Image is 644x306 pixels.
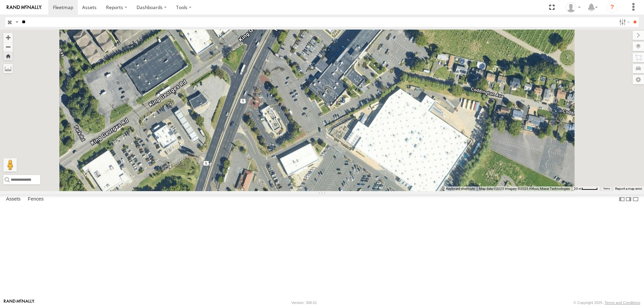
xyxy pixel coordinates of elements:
label: Hide Summary Table [632,194,639,204]
span: 20 m [574,187,582,190]
label: Dock Summary Table to the Left [619,194,625,204]
label: Assets [3,195,24,204]
a: Terms and Conditions [605,301,640,305]
button: Zoom Home [3,51,13,60]
a: Report a map error [615,187,642,190]
label: Fences [24,195,47,204]
span: Map data ©2025 Imagery ©2025 Airbus, Maxar Technologies [479,187,570,190]
a: Terms (opens in new tab) [603,187,610,190]
label: Dock Summary Table to the Right [625,194,632,204]
div: © Copyright 2025 - [574,301,640,305]
label: Search Query [14,17,19,27]
button: Zoom out [3,42,13,51]
label: Map Settings [633,75,644,84]
i: ? [607,2,618,13]
button: Zoom in [3,33,13,42]
div: Kerry Mac Phee [563,2,583,12]
label: Measure [3,64,13,73]
img: rand-logo.svg [7,5,42,10]
button: Drag Pegman onto the map to open Street View [3,158,17,172]
a: Visit our Website [4,299,35,306]
label: Search Filter Options [616,17,631,27]
button: Keyboard shortcuts [446,186,475,191]
button: Map Scale: 20 m per 44 pixels [572,186,600,191]
div: Version: 308.01 [291,301,317,305]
